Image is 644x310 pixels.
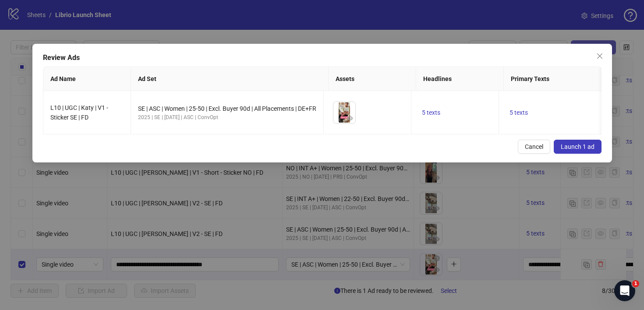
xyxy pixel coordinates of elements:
[593,49,607,63] button: Close
[345,113,355,123] button: Preview
[503,67,613,91] th: Primary Texts
[43,67,131,91] th: Ad Name
[416,67,503,91] th: Headlines
[328,67,416,91] th: Assets
[43,53,602,63] div: Review Ads
[138,104,316,113] div: SE | ASC | Women | 25-50 | Excl. Buyer 90d | All Placements | DE+FR
[561,143,594,150] span: Launch 1 ad
[506,107,531,118] button: 5 texts
[131,67,329,91] th: Ad Set
[518,140,550,154] button: Cancel
[510,109,528,116] span: 5 texts
[554,140,602,154] button: Launch 1 ad
[333,102,355,123] img: Asset 1
[422,109,440,116] span: 5 texts
[614,280,635,301] iframe: Intercom live chat
[632,280,639,287] span: 1
[50,104,108,121] span: L10 | UGC | Katy | V1 - Sticker SE | FD
[347,115,353,121] span: eye
[138,113,316,122] div: 2025 | SE | [DATE] | ASC | ConvOpt
[418,107,444,118] button: 5 texts
[525,143,543,150] span: Cancel
[596,53,603,60] span: close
